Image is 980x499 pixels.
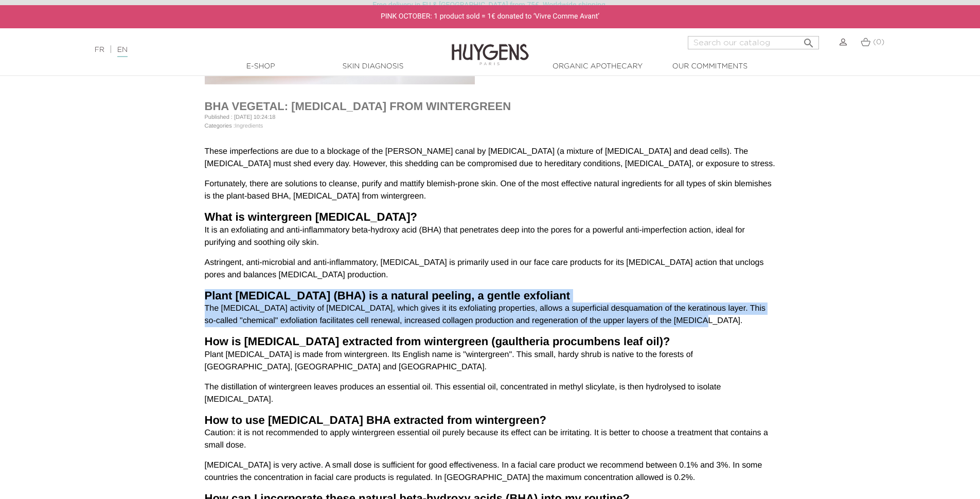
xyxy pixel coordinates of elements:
p: Astringent, anti-microbial and anti-inflammatory, [MEDICAL_DATA] is primarily used in our face ca... [205,257,776,281]
a: Ingredients [235,123,263,129]
a: FR [95,46,104,54]
span: (0) [873,39,884,46]
p: The distillation of wintergreen leaves produces an essential oil. This essential oil, concentrate... [205,381,776,406]
p: It is an exfoliating and anti-inflammatory beta-hydroxy acid (BHA) that penetrates deep into the ... [205,224,776,249]
p: Plant [MEDICAL_DATA] is made from wintergreen. Its English name is "wintergreen". This small, har... [205,349,776,373]
p: Published : [DATE] 10:24:18 Categories : [205,113,776,130]
p: Caution: it is not recommended to apply wintergreen essential oil purely because its effect can b... [205,427,776,452]
button:  [799,33,818,47]
div: | [90,44,401,56]
input: Search [688,36,819,49]
img: Huygens [452,27,529,67]
h1: BHA VEGETAL: [MEDICAL_DATA] FROM WINTERGREEN [205,100,776,113]
a: EN [117,46,128,57]
h1: How to use [MEDICAL_DATA] BHA extracted from wintergreen? [205,414,776,427]
h1: How is [MEDICAL_DATA] extracted from wintergreen (gaultheria procumbens leaf oil)? [205,335,776,348]
p: Fortunately, there are solutions to cleanse, purify and mattify blemish-prone skin. One of the mo... [205,178,776,203]
a: Organic Apothecary [546,61,649,72]
p: The [MEDICAL_DATA] activity of [MEDICAL_DATA], which gives it its exfoliating properties, allows ... [205,302,776,327]
i:  [803,34,815,46]
p: These imperfections are due to a blockage of the [PERSON_NAME] canal by [MEDICAL_DATA] (a mixture... [205,146,776,170]
p: [MEDICAL_DATA] is very active. A small dose is sufficient for good effectiveness. In a facial car... [205,459,776,484]
h1: Plant [MEDICAL_DATA] (BHA) is a natural peeling, a gentle exfoliant [205,289,776,302]
a: Our commitments [658,61,761,72]
a: E-Shop [209,61,312,72]
h1: What is wintergreen [MEDICAL_DATA]? [205,210,776,224]
a: Skin Diagnosis [322,61,424,72]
